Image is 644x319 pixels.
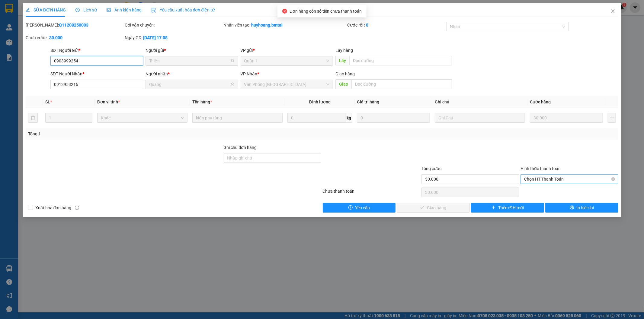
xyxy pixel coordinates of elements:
span: close [610,9,615,14]
span: Văn Phòng Đà Lạt [244,80,330,89]
div: Ngày GD: [125,34,223,41]
label: Ghi chú đơn hàng [224,145,257,150]
span: Giao hàng [335,71,355,76]
span: Cước hàng [530,99,551,104]
span: exclamation-circle [348,205,353,210]
b: 0 [366,23,368,27]
input: 0 [357,113,430,123]
input: VD: Bàn, Ghế [192,113,283,123]
input: 0 [530,113,603,123]
div: Chưa cước : [26,34,123,41]
input: Tên người gửi [149,58,229,64]
div: Nhân viên tạo: [224,22,346,28]
span: Yêu cầu xuất hóa đơn điện tử [151,8,215,12]
span: Ảnh kiện hàng [107,8,142,12]
input: Ghi chú đơn hàng [224,153,322,163]
button: delete [28,113,38,123]
span: Lấy hàng [335,48,353,53]
th: Ghi chú [432,96,527,108]
div: Gói vận chuyển: [125,22,223,28]
input: Ghi Chú [435,113,525,123]
span: plus [492,205,496,210]
div: Người nhận [146,71,238,77]
div: VP gửi [241,47,333,54]
span: Tên hàng [192,99,212,104]
button: exclamation-circleYêu cầu [323,203,396,213]
span: Lấy [335,56,349,65]
span: Đơn vị tính [97,99,120,104]
span: close-circle [611,177,615,181]
b: [DATE] 17:08 [143,35,168,40]
b: Q11208250003 [59,23,88,27]
span: Lịch sử [75,8,97,12]
span: user [230,82,235,87]
div: Chưa thanh toán [322,188,421,198]
img: icon [151,8,156,13]
span: Thêm ĐH mới [498,204,524,211]
span: Xuất hóa đơn hàng [33,204,74,211]
button: checkGiao hàng [397,203,470,213]
span: info-circle [75,206,79,210]
span: clock-circle [75,8,80,12]
label: Hình thức thanh toán [521,166,561,171]
span: printer [570,205,574,210]
span: Định lượng [309,99,331,104]
span: SL [45,99,50,104]
button: plusThêm ĐH mới [471,203,544,213]
span: edit [26,8,30,12]
span: Quận 1 [244,56,330,65]
div: SĐT Người Gửi [50,47,143,54]
div: [PERSON_NAME]: [26,22,123,28]
input: Dọc đường [349,56,452,65]
button: printerIn biên lai [545,203,618,213]
span: Đơn hàng còn số tiền chưa thanh toán [290,9,362,14]
span: VP Nhận [241,71,258,76]
button: plus [608,113,616,123]
b: huyhoang.bmtai [252,23,283,27]
input: Dọc đường [351,79,452,89]
span: Giá trị hàng [357,99,379,104]
span: user [230,59,235,63]
span: Tổng cước [421,166,441,171]
b: 30.000 [49,35,62,40]
div: Tổng: 1 [28,131,248,137]
div: SĐT Người Nhận [50,71,143,77]
div: Cước rồi : [347,22,445,28]
span: In biên lai [576,204,594,211]
span: Chọn HT Thanh Toán [524,175,615,184]
span: close-circle [282,9,287,14]
div: Người gửi [146,47,238,54]
span: Khác [101,113,184,122]
span: picture [107,8,111,12]
button: Close [604,3,621,20]
span: kg [346,113,352,123]
span: Yêu cầu [355,204,370,211]
span: SỬA ĐƠN HÀNG [26,8,66,12]
input: Tên người nhận [149,81,229,88]
span: Giao [335,79,351,89]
